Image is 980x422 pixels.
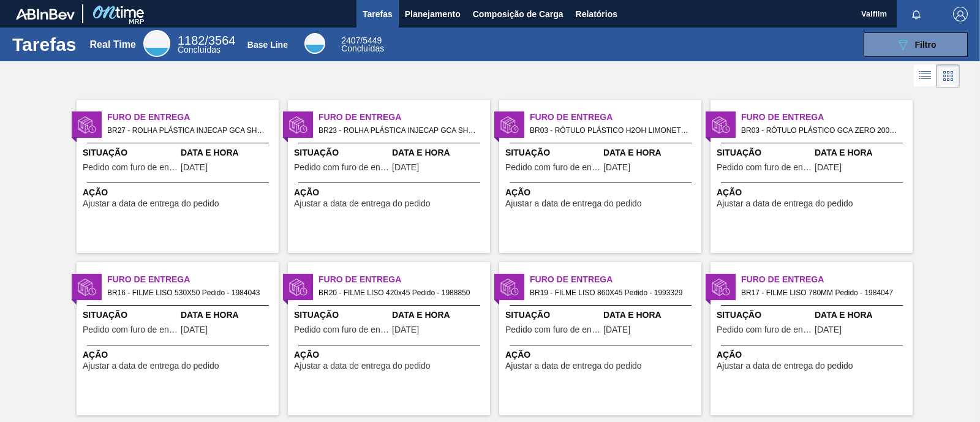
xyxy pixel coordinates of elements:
[178,36,236,54] div: Real Time
[500,278,519,296] img: status
[717,349,910,361] span: Ação
[815,309,910,322] span: Data e Hora
[392,163,419,172] span: 22/08/2025,
[473,7,563,21] span: Composição de Carga
[83,186,276,199] span: Ação
[341,37,384,53] div: Base Line
[530,286,692,300] span: BR19 - FILME LISO 860X45 Pedido - 1993329
[83,325,178,334] span: Pedido com furo de entrega
[294,309,389,322] span: Situação
[341,43,384,53] span: Concluídas
[530,273,701,286] span: Furo de Entrega
[341,36,382,45] span: / 5449
[603,146,698,159] span: Data e Hora
[530,111,701,124] span: Furo de Entrega
[392,309,487,322] span: Data e Hora
[294,163,389,172] span: Pedido com furo de entrega
[603,325,630,334] span: 22/08/2025,
[815,163,842,172] span: 22/08/2025,
[500,116,519,134] img: status
[294,361,431,371] span: Ajustar a data de entrega do pedido
[717,146,812,159] span: Situação
[294,199,431,208] span: Ajustar a data de entrega do pedido
[815,146,910,159] span: Data e Hora
[107,286,269,300] span: BR16 - FILME LISO 530X50 Pedido - 1984043
[83,309,178,322] span: Situação
[405,7,461,21] span: Planejamento
[181,146,276,159] span: Data e Hora
[294,349,487,361] span: Ação
[717,199,853,208] span: Ajustar a data de entrega do pedido
[505,361,642,371] span: Ajustar a data de entrega do pedido
[741,111,913,124] span: Furo de Entrega
[717,361,853,371] span: Ajustar a data de entrega do pedido
[505,309,600,322] span: Situação
[505,163,600,172] span: Pedido com furo de entrega
[392,325,419,334] span: 22/08/2025,
[143,30,170,57] div: Real Time
[83,349,276,361] span: Ação
[289,278,307,296] img: status
[318,124,480,137] span: BR23 - ROLHA PLÁSTICA INJECAP GCA SHORT Pedido - 1994836
[937,64,960,88] div: Visão em Cards
[83,146,178,159] span: Situação
[107,111,279,124] span: Furo de Entrega
[953,7,968,21] img: Logout
[603,163,630,172] span: 22/08/2025,
[717,325,812,334] span: Pedido com furo de entrega
[318,111,490,124] span: Furo de Entrega
[83,361,219,371] span: Ajustar a data de entrega do pedido
[897,6,936,23] button: Notificações
[181,325,208,334] span: 22/08/2025,
[505,146,600,159] span: Situação
[304,33,325,54] div: Base Line
[294,186,487,199] span: Ação
[341,36,360,45] span: 2407
[289,116,307,134] img: status
[717,309,812,322] span: Situação
[505,199,642,208] span: Ajustar a data de entrega do pedido
[294,146,389,159] span: Situação
[16,9,75,20] img: TNhmsLtSVTkK8tSr43FrP2fwEKptu5GPRR3wAAAABJRU5ErkJggg==
[318,273,490,286] span: Furo de Entrega
[90,39,136,50] div: Real Time
[505,186,698,199] span: Ação
[107,273,279,286] span: Furo de Entrega
[294,325,389,334] span: Pedido com furo de entrega
[83,199,219,208] span: Ajustar a data de entrega do pedido
[78,278,96,296] img: status
[363,7,393,21] span: Tarefas
[178,34,236,47] span: / 3564
[576,7,617,21] span: Relatórios
[741,286,903,300] span: BR17 - FILME LISO 780MM Pedido - 1984047
[741,273,913,286] span: Furo de Entrega
[864,32,968,57] button: Filtro
[717,163,812,172] span: Pedido com furo de entrega
[530,124,692,137] span: BR03 - RÓTULO PLÁSTICO H2OH LIMONETO 500ML H Pedido - 1993485
[107,124,269,137] span: BR27 - ROLHA PLÁSTICA INJECAP GCA SHORT Pedido - 1991159
[181,163,208,172] span: 22/08/2025,
[505,325,600,334] span: Pedido com furo de entrega
[178,45,221,55] span: Concluídas
[78,116,96,134] img: status
[392,146,487,159] span: Data e Hora
[181,309,276,322] span: Data e Hora
[12,37,77,51] h1: Tarefas
[815,325,842,334] span: 19/08/2025,
[717,186,910,199] span: Ação
[178,34,205,47] span: 1182
[741,124,903,137] span: BR03 - RÓTULO PLÁSTICO GCA ZERO 200ML H Pedido - 1983946
[318,286,480,300] span: BR20 - FILME LISO 420x45 Pedido - 1988850
[603,309,698,322] span: Data e Hora
[712,116,730,134] img: status
[914,64,937,88] div: Visão em Lista
[505,349,698,361] span: Ação
[915,40,937,50] span: Filtro
[712,278,730,296] img: status
[247,40,288,50] div: Base Line
[83,163,178,172] span: Pedido com furo de entrega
